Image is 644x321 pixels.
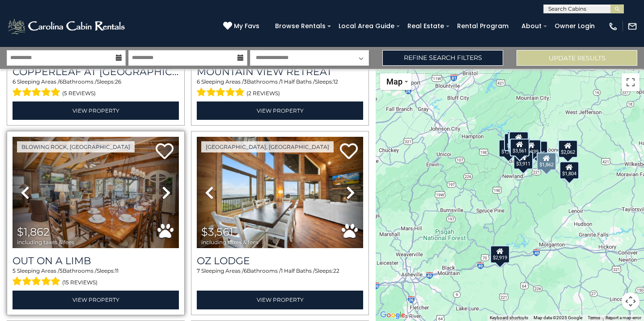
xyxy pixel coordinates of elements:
a: View Property [13,291,179,309]
div: $2,327 [508,134,528,152]
a: Add to favorites [340,142,358,161]
a: Open this area in Google Maps (opens a new window) [378,309,407,321]
a: View Property [197,101,363,120]
span: My Favs [234,21,259,31]
a: Real Estate [403,19,449,33]
button: Keyboard shortcuts [490,315,528,321]
span: 6 [244,267,247,274]
span: 6 [59,78,63,85]
span: (5 reviews) [62,88,96,99]
span: Map [386,77,402,86]
span: 6 [197,78,200,85]
a: About [517,19,546,33]
a: Refine Search Filters [382,50,503,66]
a: Out On A Limb [13,255,179,267]
div: $2,919 [490,245,510,263]
button: Change map style [380,73,411,90]
a: Add to favorites [156,142,174,161]
span: 1 Half Baths / [281,267,315,274]
a: Rental Program [453,19,513,33]
a: Report a map error [606,315,641,320]
span: including taxes & fees [201,239,258,245]
span: 1 Half Baths / [281,78,315,85]
a: Browse Rentals [271,19,330,33]
div: $4,039 [521,139,541,157]
span: 3 [244,78,247,85]
div: $3,561 [510,139,530,156]
div: $4,157 [504,133,524,151]
button: Toggle fullscreen view [622,73,640,91]
a: Mountain View Retreat [197,66,363,78]
button: Update Results [517,50,637,66]
span: Map data ©2025 Google [534,315,582,320]
a: Local Area Guide [334,19,399,33]
div: $3,911 [513,152,533,169]
span: 22 [333,267,339,274]
div: $2,062 [558,140,578,158]
span: 7 [197,267,200,274]
a: [GEOGRAPHIC_DATA], [GEOGRAPHIC_DATA] [201,141,334,152]
img: mail-regular-white.png [627,21,637,31]
div: Sleeping Areas / Bathrooms / Sleeps: [13,267,179,288]
img: Google [378,309,407,321]
div: $1,550 [499,139,518,157]
div: Sleeping Areas / Bathrooms / Sleeps: [13,78,179,99]
span: (15 reviews) [62,277,97,288]
a: View Property [13,101,179,120]
div: Sleeping Areas / Bathrooms / Sleeps: [197,78,363,99]
span: 26 [115,78,121,85]
a: Owner Login [550,19,599,33]
a: View Property [197,291,363,309]
a: Terms (opens in new tab) [588,315,600,320]
div: Sleeping Areas / Bathrooms / Sleeps: [197,267,363,288]
img: phone-regular-white.png [608,21,618,31]
div: $1,804 [559,161,579,179]
button: Map camera controls [622,292,640,310]
div: $1,862 [537,152,556,170]
a: My Favs [223,21,262,31]
img: thumbnail_169133993.jpeg [197,137,363,248]
span: $1,862 [17,225,50,238]
img: thumbnail_163266081.jpeg [13,137,179,248]
span: 5 [13,267,16,274]
span: 11 [115,267,119,274]
a: Blowing Rock, [GEOGRAPHIC_DATA] [17,141,135,152]
span: (2 reviews) [246,88,280,99]
div: $2,072 [509,131,529,149]
span: including taxes & fees [17,239,74,245]
span: 6 [13,78,16,85]
span: $3,561 [201,225,233,238]
span: 5 [59,267,63,274]
a: Copperleaf at [GEOGRAPHIC_DATA] [13,66,179,78]
h3: Copperleaf at Eagles Nest [13,66,179,78]
span: 12 [333,78,338,85]
img: White-1-2.png [7,17,127,35]
a: Oz Lodge [197,255,363,267]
